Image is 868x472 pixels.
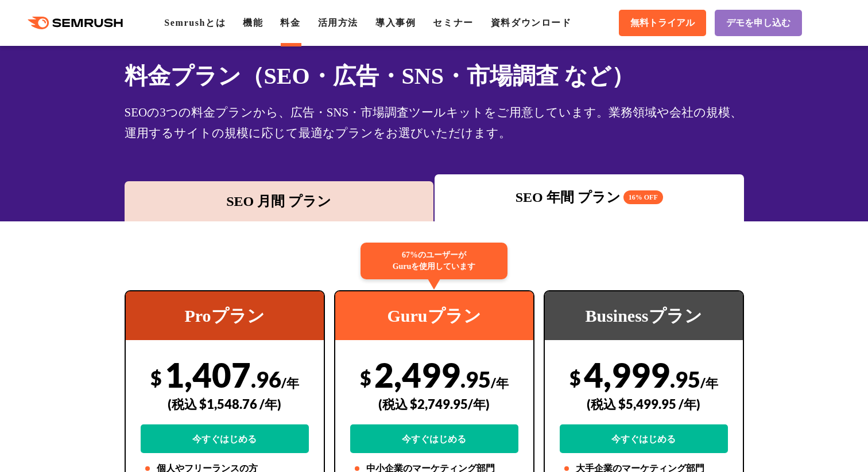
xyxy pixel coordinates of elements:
a: 料金 [280,18,300,28]
div: (税込 $2,749.95/年) [350,384,518,424]
div: SEO 年間 プラン [440,187,738,208]
span: /年 [700,375,718,391]
a: 機能 [243,18,263,28]
a: Semrushとは [164,18,226,28]
a: 資料ダウンロード [491,18,572,28]
a: 無料トライアル [619,10,706,36]
span: .95 [670,366,700,392]
span: デモを申し込む [726,17,790,29]
div: 4,999 [560,354,728,453]
div: Guruプラン [335,291,533,340]
span: $ [150,366,162,389]
span: $ [569,366,581,389]
a: 活用方法 [318,18,358,28]
h1: 料金プラン（SEO・広告・SNS・市場調査 など） [125,59,744,93]
span: 無料トライアル [630,17,695,29]
a: 今すぐはじめる [350,424,518,453]
span: .95 [460,366,491,392]
div: 67%のユーザーが Guruを使用しています [361,243,507,279]
span: /年 [281,375,299,391]
div: 2,499 [350,354,518,453]
div: SEOの3つの料金プランから、広告・SNS・市場調査ツールキットをご用意しています。業務領域や会社の規模、運用するサイトの規模に応じて最適なプランをお選びいただけます。 [125,102,744,143]
span: $ [360,366,371,389]
div: 1,407 [141,354,309,453]
div: SEO 月間 プラン [130,191,428,212]
span: /年 [491,375,509,391]
div: (税込 $5,499.95 /年) [560,384,728,424]
span: .96 [251,366,281,392]
a: デモを申し込む [715,10,802,36]
span: 16% OFF [623,190,663,204]
div: Businessプラン [545,291,743,340]
a: 今すぐはじめる [560,424,728,453]
div: Proプラン [126,291,324,340]
div: (税込 $1,548.76 /年) [141,384,309,424]
a: 導入事例 [375,18,416,28]
a: 今すぐはじめる [141,424,309,453]
a: セミナー [433,18,473,28]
